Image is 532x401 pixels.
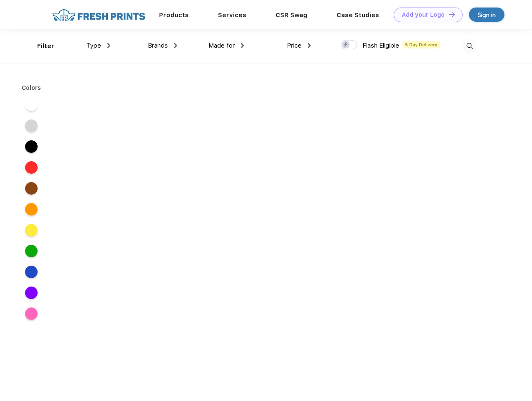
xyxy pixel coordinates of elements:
div: Sign in [478,10,496,20]
a: Products [159,11,189,19]
span: 5 Day Delivery [403,41,440,48]
img: dropdown.png [241,43,244,48]
a: Sign in [469,8,504,22]
img: DT [449,12,455,17]
div: Filter [37,41,54,51]
img: dropdown.png [174,43,177,48]
img: fo%20logo%202.webp [50,8,148,22]
span: Flash Eligible [362,42,399,49]
span: Made for [208,42,235,49]
div: Add your Logo [402,11,445,18]
div: Colors [15,84,48,92]
img: desktop_search.svg [463,39,476,53]
img: dropdown.png [308,43,311,48]
span: Type [86,42,101,49]
span: Price [287,42,301,49]
span: Brands [148,42,168,49]
img: dropdown.png [107,43,110,48]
